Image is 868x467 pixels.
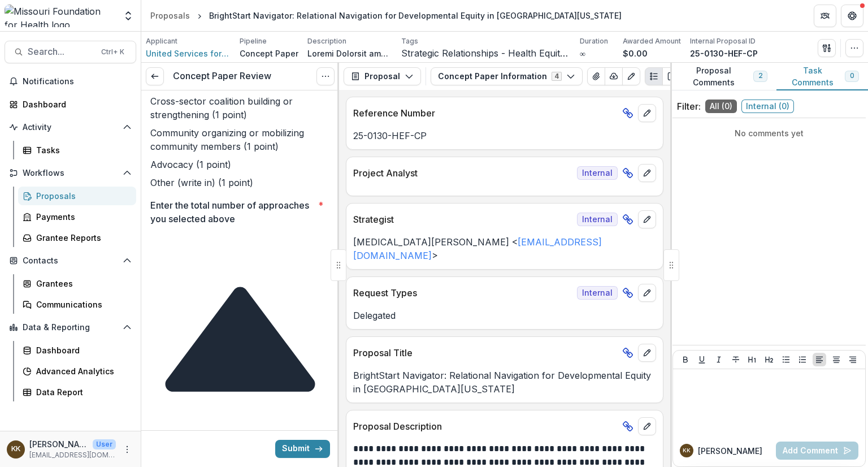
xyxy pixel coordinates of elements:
[209,10,622,21] div: BrightStart Navigator: Relational Navigation for Developmental Equity in [GEOGRAPHIC_DATA][US_STATE]
[307,47,392,59] p: Loremi Dolorsit ame Consecte adipi elitsed do eiusmo TemporIncid Utlaboree , d magnaaliqu enimadm...
[36,299,127,310] div: Communications
[705,100,737,113] span: All ( 0 )
[36,344,127,356] div: Dashboard
[580,47,585,59] p: ∞
[353,286,572,300] p: Request Types
[150,177,253,188] span: Other (write in) (1 point)
[23,168,118,178] span: Workflows
[846,353,860,366] button: Align Right
[36,144,127,156] div: Tasks
[5,95,136,114] a: Dashboard
[830,353,843,366] button: Align Center
[18,228,136,247] a: Grantee Reports
[683,448,691,453] div: Katie Kaufmann
[623,47,648,59] p: $0.00
[776,442,858,460] button: Add Comment
[23,256,118,266] span: Contacts
[677,100,701,113] p: Filter:
[146,7,626,24] nav: breadcrumb
[841,5,863,27] button: Get Help
[36,386,127,398] div: Data Report
[18,274,136,293] a: Grantees
[5,118,136,136] button: Open Activity
[146,7,194,24] a: Proposals
[850,72,854,80] span: 0
[353,346,618,360] p: Proposal Title
[150,127,304,152] span: Community organizing or mobilizing community members (1 point)
[638,417,656,435] button: edit
[18,362,136,380] a: Advanced Analytics
[18,187,136,205] a: Proposals
[741,100,794,113] span: Internal ( 0 )
[638,164,656,182] button: edit
[146,47,231,59] a: United Services for the Handicapped in [GEOGRAPHIC_DATA]
[577,286,618,300] span: Internal
[11,446,20,453] div: Katie Kaufmann
[690,47,758,59] p: 25-0130-HEF-CP
[698,445,762,457] p: [PERSON_NAME]
[5,41,136,63] button: Search...
[353,106,618,120] p: Reference Number
[679,353,692,366] button: Bold
[150,10,190,21] div: Proposals
[729,353,743,366] button: Strike
[18,207,136,226] a: Payments
[690,36,756,46] p: Internal Proposal ID
[670,63,776,90] button: Proposal Comments
[240,36,267,46] p: Pipeline
[758,72,762,80] span: 2
[23,77,132,87] span: Notifications
[275,440,330,458] button: Submit
[5,318,136,336] button: Open Data & Reporting
[5,5,116,27] img: Missouri Foundation for Health logo
[776,63,868,90] button: Task Comments
[36,190,127,202] div: Proposals
[353,420,618,433] p: Proposal Description
[695,353,709,366] button: Underline
[240,47,298,59] p: Concept Paper
[813,353,826,366] button: Align Left
[23,323,118,332] span: Data & Reporting
[18,383,136,401] a: Data Report
[353,129,656,142] p: 25-0130-HEF-CP
[577,166,618,180] span: Internal
[353,309,656,322] p: Delegated
[36,232,127,244] div: Grantee Reports
[18,341,136,360] a: Dashboard
[677,127,861,139] p: No comments yet
[23,123,118,132] span: Activity
[638,284,656,302] button: edit
[638,344,656,362] button: edit
[28,46,94,57] span: Search...
[638,104,656,122] button: edit
[307,36,346,46] p: Description
[577,213,618,226] span: Internal
[587,67,605,85] button: View Attached Files
[344,67,421,85] button: Proposal
[23,98,127,110] div: Dashboard
[814,5,836,27] button: Partners
[779,353,793,366] button: Bullet List
[146,36,177,46] p: Applicant
[316,67,335,85] button: Options
[401,36,418,46] p: Tags
[29,438,88,450] p: [PERSON_NAME]
[796,353,809,366] button: Ordered List
[622,67,640,85] button: Edit as form
[150,198,314,226] p: Enter the total number of approaches you selected above
[353,166,572,180] p: Project Analyst
[5,164,136,182] button: Open Workflows
[99,46,127,58] div: Ctrl + K
[762,353,776,366] button: Heading 2
[36,365,127,377] div: Advanced Analytics
[36,211,127,223] div: Payments
[745,353,759,366] button: Heading 1
[150,159,231,170] span: Advocacy (1 point)
[150,96,293,120] span: Cross-sector coalition building or strengthening (1 point)
[712,353,726,366] button: Italicize
[662,67,680,85] button: PDF view
[623,36,681,46] p: Awarded Amount
[18,141,136,159] a: Tasks
[353,235,656,262] p: [MEDICAL_DATA][PERSON_NAME] < >
[5,252,136,270] button: Open Contacts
